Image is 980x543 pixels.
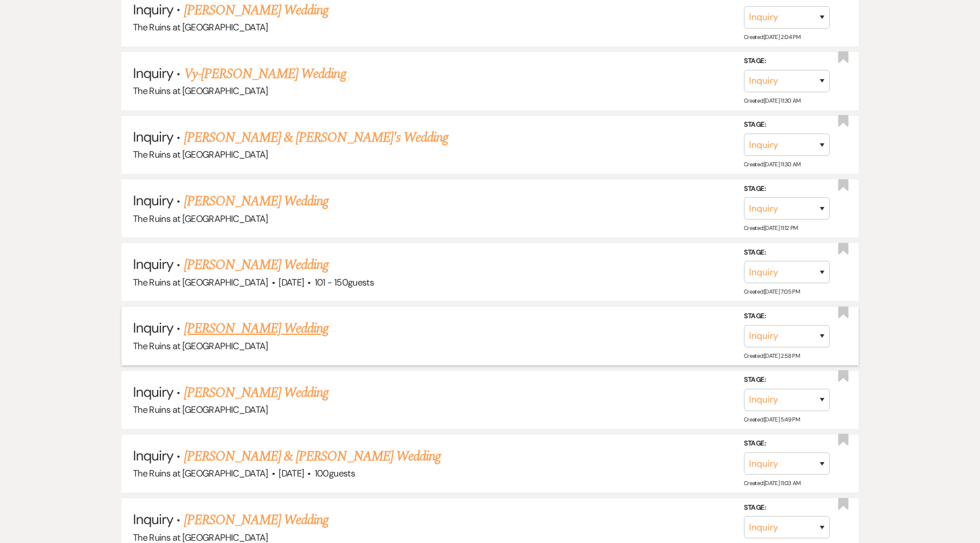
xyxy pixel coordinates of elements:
[133,383,173,401] span: Inquiry
[133,340,268,352] span: The Ruins at [GEOGRAPHIC_DATA]
[184,64,346,84] a: Vy-[PERSON_NAME] Wedding
[184,191,329,212] a: [PERSON_NAME] Wedding
[744,352,799,360] span: Created: [DATE] 2:58 PM
[744,97,800,104] span: Created: [DATE] 11:30 AM
[744,416,799,423] span: Created: [DATE] 5:49 PM
[133,404,268,416] span: The Ruins at [GEOGRAPHIC_DATA]
[184,127,449,148] a: [PERSON_NAME] & [PERSON_NAME]'s Wedding
[744,502,830,514] label: Stage:
[184,255,329,275] a: [PERSON_NAME] Wedding
[744,374,830,386] label: Stage:
[744,55,830,68] label: Stage:
[744,479,800,487] span: Created: [DATE] 11:03 AM
[744,247,830,259] label: Stage:
[133,128,173,146] span: Inquiry
[133,276,268,288] span: The Ruins at [GEOGRAPHIC_DATA]
[133,64,173,82] span: Inquiry
[744,310,830,323] label: Stage:
[133,149,268,161] span: The Ruins at [GEOGRAPHIC_DATA]
[133,510,173,528] span: Inquiry
[279,467,304,479] span: [DATE]
[315,276,374,288] span: 101 - 150 guests
[133,467,268,479] span: The Ruins at [GEOGRAPHIC_DATA]
[744,224,797,232] span: Created: [DATE] 11:12 PM
[184,382,329,403] a: [PERSON_NAME] Wedding
[133,192,173,209] span: Inquiry
[744,437,830,450] label: Stage:
[744,119,830,131] label: Stage:
[133,1,173,18] span: Inquiry
[133,447,173,464] span: Inquiry
[133,255,173,273] span: Inquiry
[744,288,799,295] span: Created: [DATE] 7:05 PM
[184,510,329,530] a: [PERSON_NAME] Wedding
[744,161,800,168] span: Created: [DATE] 11:30 AM
[133,213,268,225] span: The Ruins at [GEOGRAPHIC_DATA]
[133,319,173,337] span: Inquiry
[184,446,441,467] a: [PERSON_NAME] & [PERSON_NAME] Wedding
[133,85,268,97] span: The Ruins at [GEOGRAPHIC_DATA]
[184,318,329,339] a: [PERSON_NAME] Wedding
[744,183,830,196] label: Stage:
[279,276,304,288] span: [DATE]
[744,33,800,41] span: Created: [DATE] 2:04 PM
[133,21,268,33] span: The Ruins at [GEOGRAPHIC_DATA]
[315,467,355,479] span: 100 guests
